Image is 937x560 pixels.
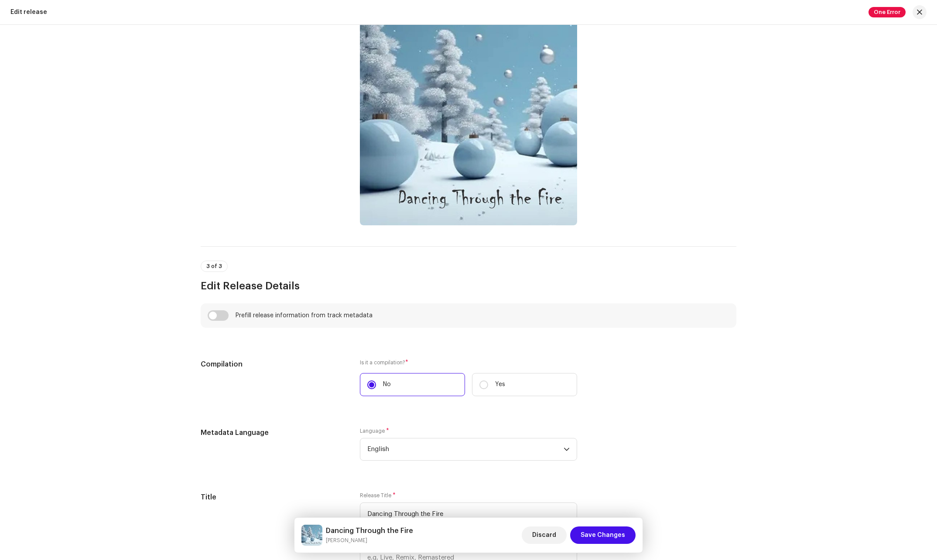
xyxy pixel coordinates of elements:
span: 3 of 3 [206,264,222,269]
label: Language [360,428,389,434]
small: Dancing Through the Fire [326,536,413,545]
label: Is it a compilation? [360,359,577,366]
img: eb8e7854-167f-432f-b929-ec4eb942a246 [301,525,322,546]
label: Release Title [360,492,396,499]
input: e.g. My Great Song [360,502,577,525]
h5: Metadata Language [201,428,346,438]
h5: Dancing Through the Fire [326,526,413,536]
span: Save Changes [581,526,625,544]
h5: Title [201,492,346,502]
span: English [367,438,564,460]
span: Discard [532,526,556,544]
h5: Compilation [201,359,346,370]
div: dropdown trigger [564,438,570,460]
button: Save Changes [570,526,636,544]
h3: Edit Release Details [201,279,736,293]
p: Yes [495,380,505,389]
div: Prefill release information from track metadata [236,312,373,319]
button: Discard [522,526,567,544]
p: No [383,380,391,389]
